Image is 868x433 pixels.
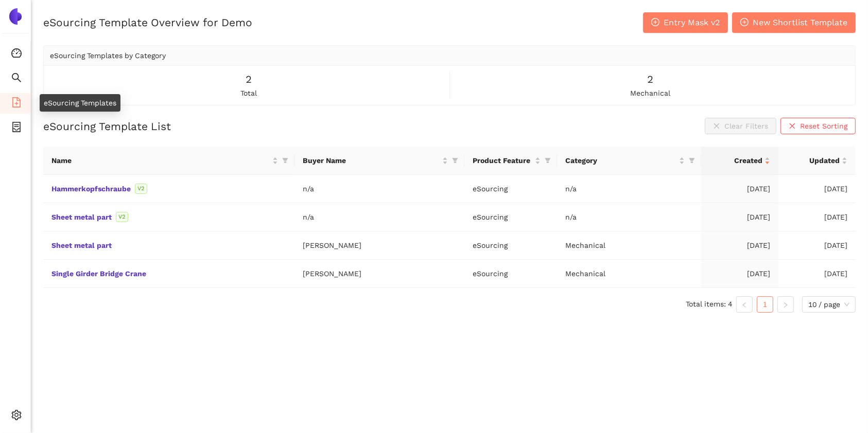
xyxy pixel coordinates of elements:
button: closeReset Sorting [780,118,856,134]
span: filter [282,157,288,164]
td: eSourcing [464,260,557,288]
td: [PERSON_NAME] [294,231,464,260]
td: [DATE] [701,203,778,231]
td: eSourcing [464,175,557,203]
li: Total items: 4 [686,296,732,313]
span: file-add [11,94,22,114]
span: Created [709,155,762,166]
span: filter [280,153,290,168]
span: left [741,302,748,308]
td: n/a [557,175,701,203]
button: closeClear Filters [705,118,776,134]
span: container [11,118,22,139]
span: 2 [647,71,653,87]
td: eSourcing [464,231,557,260]
span: New Shortlist Template [753,16,847,29]
th: this column's title is Name,this column is sortable [43,147,294,175]
span: search [11,69,22,89]
td: [DATE] [778,203,856,231]
span: right [783,302,789,308]
th: this column's title is Updated,this column is sortable [778,147,856,175]
td: [DATE] [778,260,856,288]
span: filter [450,153,460,168]
td: Mechanical [557,260,701,288]
span: plus-circle [740,18,749,28]
span: close [789,122,796,131]
td: n/a [294,203,464,231]
span: filter [545,157,551,164]
span: Category [565,155,677,166]
span: V2 [135,184,147,194]
button: left [736,296,753,313]
span: Buyer Name [303,155,440,166]
span: Name [51,155,270,166]
button: plus-circleNew Shortlist Template [732,12,856,33]
div: Page Size [802,296,856,313]
td: n/a [557,203,701,231]
li: 1 [757,296,773,313]
span: total [240,87,257,99]
span: filter [687,153,697,168]
td: [PERSON_NAME] [294,260,464,288]
span: setting [11,406,22,427]
button: plus-circleEntry Mask v2 [643,12,728,33]
td: [DATE] [701,175,778,203]
td: [DATE] [701,231,778,260]
span: filter [543,153,553,168]
span: Entry Mask v2 [664,16,720,29]
div: eSourcing Templates [40,94,120,112]
span: V2 [116,212,128,222]
h2: eSourcing Template Overview for Demo [43,15,252,30]
span: dashboard [11,44,22,65]
span: 2 [246,71,252,87]
span: 10 / page [808,297,849,312]
img: Logo [7,8,24,25]
h2: eSourcing Template List [43,119,171,134]
span: filter [689,157,695,164]
li: Next Page [777,296,794,313]
span: eSourcing Templates by Category [50,51,166,60]
span: plus-circle [651,18,659,28]
li: Previous Page [736,296,753,313]
span: filter [452,157,458,164]
span: Product Feature [473,155,533,166]
td: [DATE] [778,231,856,260]
td: eSourcing [464,203,557,231]
th: this column's title is Category,this column is sortable [557,147,701,175]
td: Mechanical [557,231,701,260]
th: this column's title is Product Feature,this column is sortable [464,147,557,175]
span: mechanical [630,87,670,99]
td: [DATE] [701,260,778,288]
a: 1 [757,297,773,312]
button: right [777,296,794,313]
td: [DATE] [778,175,856,203]
span: Reset Sorting [800,120,847,132]
th: this column's title is Buyer Name,this column is sortable [294,147,464,175]
td: n/a [294,175,464,203]
span: Updated [787,155,840,166]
